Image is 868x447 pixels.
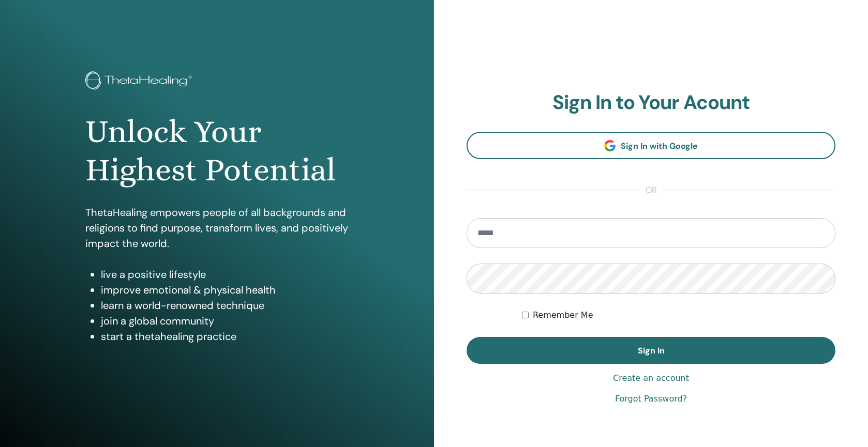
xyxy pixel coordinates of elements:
div: Keep me authenticated indefinitely or until I manually logout [522,309,835,321]
label: Remember Me [533,309,593,321]
li: improve emotional & physical health [101,282,349,298]
span: Sign In with Google [621,141,698,151]
li: live a positive lifestyle [101,267,349,282]
span: Sign In [638,345,665,356]
h2: Sign In to Your Acount [467,91,835,115]
a: Create an account [613,372,689,384]
li: join a global community [101,313,349,329]
a: Forgot Password? [615,393,687,405]
button: Sign In [467,337,835,364]
a: Sign In with Google [467,132,835,159]
p: ThetaHealing empowers people of all backgrounds and religions to find purpose, transform lives, a... [85,205,349,251]
h1: Unlock Your Highest Potential [85,113,349,190]
li: start a thetahealing practice [101,329,349,344]
span: or [640,184,662,196]
li: learn a world-renowned technique [101,298,349,313]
